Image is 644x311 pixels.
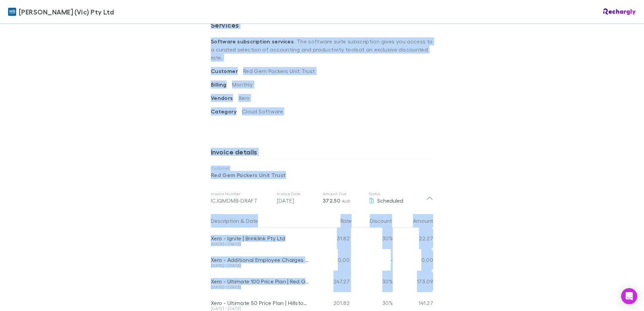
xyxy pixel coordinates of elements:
[211,38,294,45] strong: Software subscription services
[211,81,232,88] span: Billing
[211,95,238,101] span: Vendors
[621,288,637,304] div: Open Intercom Messenger
[211,256,309,263] div: Xero - Additional Employee Charges over 100 | Red Gem Packers Unit Trust
[368,191,426,197] p: Status
[352,271,393,292] div: 30%
[393,249,433,271] div: 0.00
[211,148,433,159] h3: Invoice details
[205,184,439,211] div: Invoice NumberICJQMDMB-DRAFTInvoice Date[DATE]Amount Due372.50 AUDStatusScheduled
[211,108,242,115] span: Category
[323,191,363,197] p: Amount Due
[211,242,309,246] div: [DATE] - [DATE]
[211,21,433,32] h3: Services
[603,8,636,15] img: Rechargly Logo
[352,249,393,271] div: -
[393,271,433,292] div: 173.09
[232,81,253,88] span: Monthly
[211,32,433,67] p: . The software suite subscription gives you access to a curated selection of accounting and produ...
[211,166,433,171] p: Customer
[211,197,271,205] div: ICJQMDMB-DRAFT
[211,214,309,228] div: &
[211,300,309,306] div: Xero - Ultimate 50 Price Plan | Hillston Farms Partnership
[323,197,340,204] span: 372.50
[211,191,271,197] p: Invoice Number
[246,214,258,228] button: Date
[238,95,250,101] span: Xero
[277,197,317,205] p: [DATE]
[211,214,239,228] button: Description
[342,199,351,204] span: AUD
[211,171,433,179] p: Red Gem Packers Unit Trust
[242,108,283,114] span: Cloud Software
[352,228,393,249] div: 30%
[211,307,309,311] div: [DATE] - [DATE]
[243,68,315,74] span: Red Gem Packers Unit Trust
[312,271,352,292] div: 247.27
[277,191,317,197] p: Invoice Date
[211,278,309,285] div: Xero - Ultimate 100 Price Plan | Red Gem Packers Unit Trust
[312,228,352,249] div: 31.82
[312,249,352,271] div: 0.00
[8,8,16,16] img: William Buck (Vic) Pty Ltd's Logo
[377,197,403,204] span: Scheduled
[211,264,309,268] div: [DATE] - [DATE]
[211,68,243,74] span: Customer
[19,7,114,17] span: [PERSON_NAME] (Vic) Pty Ltd
[393,228,433,249] div: 22.27
[211,285,309,289] div: [DATE] - [DATE]
[211,235,309,242] div: Xero - Ignite | Brinklink Pty Ltd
